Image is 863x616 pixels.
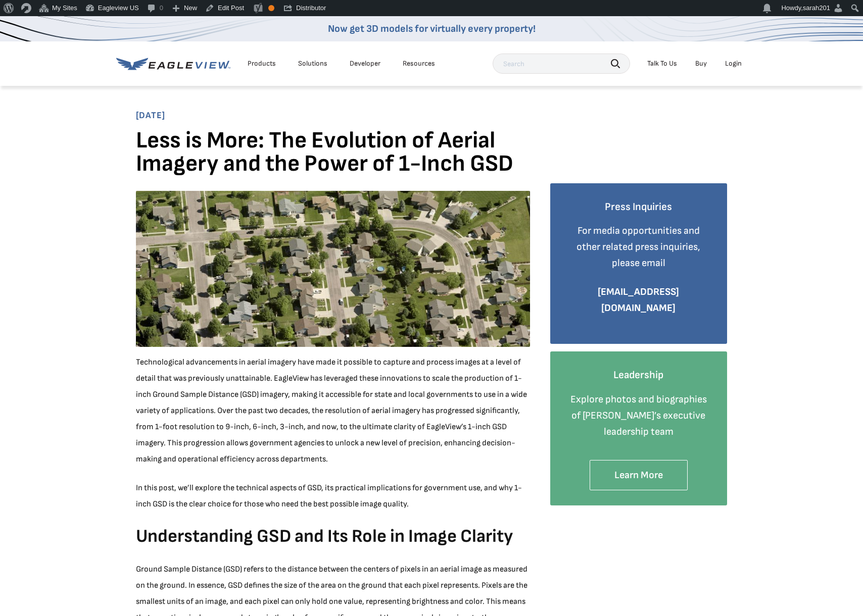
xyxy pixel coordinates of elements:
a: Learn More [590,460,688,491]
h1: Less is More: The Evolution of Aerial Imagery and the Power of 1-Inch GSD [136,129,530,183]
div: Products [248,59,276,68]
div: Talk To Us [647,59,677,68]
div: Login [725,59,742,68]
div: Solutions [298,59,327,68]
div: OK [268,5,274,11]
a: Now get 3D models for virtually every property! [328,23,536,35]
span: sarah201 [803,4,830,12]
a: Buy [695,59,707,68]
div: Resources [403,59,435,68]
strong: Understanding GSD and Its Role in Image Clarity [136,526,513,547]
p: Explore photos and biographies of [PERSON_NAME]’s executive leadership team [565,391,712,440]
input: Search [493,54,630,74]
h4: Press Inquiries [565,198,712,216]
p: Technological advancements in aerial imagery have made it possible to capture and process images ... [136,354,530,468]
span: [DATE] [136,110,727,122]
a: [EMAIL_ADDRESS][DOMAIN_NAME] [598,286,679,314]
p: For media opportunities and other related press inquiries, please email [565,223,712,271]
h4: Leadership [565,367,712,384]
p: In this post, we’ll explore the technical aspects of GSD, its practical implications for governme... [136,480,530,512]
a: Developer [350,59,380,68]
